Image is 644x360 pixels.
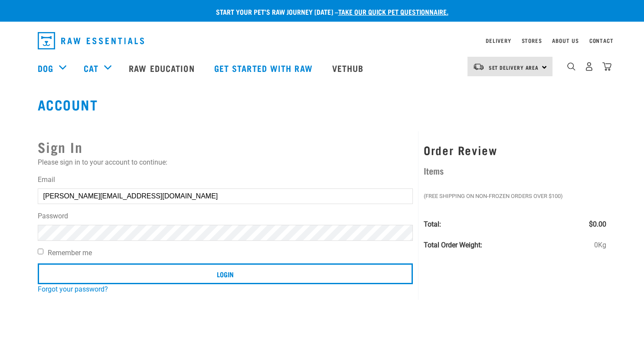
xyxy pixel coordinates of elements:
[38,188,413,204] input: email@site.com
[38,157,413,168] p: Please sign in to your account to continue:
[38,136,413,157] h2: Sign In
[31,29,614,53] nav: dropdown navigation
[486,39,511,42] a: Delivery
[338,10,448,13] a: take our quick pet questionnaire.
[424,220,441,228] strong: Total:
[324,51,375,85] a: Vethub
[38,263,413,284] input: Login
[38,211,413,221] label: Password
[38,97,607,112] h1: Account
[424,143,606,157] h3: Order Review
[424,241,482,249] strong: Total Order Weight:
[585,62,594,71] img: user.png
[522,39,542,42] a: Stores
[38,248,413,258] label: Remember me
[206,51,324,85] a: Get started with Raw
[120,51,205,85] a: Raw Education
[594,240,606,250] span: 0Kg
[424,164,606,177] h4: Items
[589,39,614,42] a: Contact
[424,192,610,201] em: (Free Shipping on Non-Frozen orders over $100)
[38,249,43,254] input: Remember me
[489,66,539,69] span: Set Delivery Area
[602,62,611,71] img: home-icon@2x.png
[589,219,606,230] span: $0.00
[38,285,108,293] a: Forgot your password?
[38,62,53,75] a: Dog
[84,62,98,75] a: Cat
[38,175,413,185] label: Email
[552,39,579,42] a: About Us
[473,63,484,71] img: van-moving.png
[567,62,575,71] img: home-icon-1@2x.png
[38,32,144,49] img: Raw Essentials Logo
